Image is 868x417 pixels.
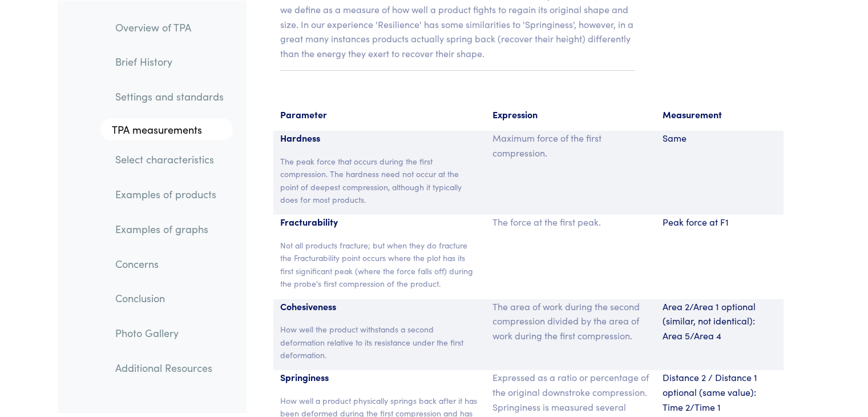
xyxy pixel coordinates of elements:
[106,319,233,346] a: Photo Gallery
[663,131,777,146] p: Same
[280,299,479,314] p: Cohesiveness
[280,239,479,290] p: Not all products fracture; but when they do fracture the Fracturability point occurs where the pl...
[106,83,233,109] a: Settings and standards
[106,285,233,311] a: Conclusion
[106,215,233,242] a: Examples of graphs
[492,299,649,343] p: The area of work during the second compression divided by the area of work during the first compr...
[492,131,649,160] p: Maximum force of the first compression.
[106,14,233,40] a: Overview of TPA
[663,215,777,230] p: Peak force at F1
[280,131,479,146] p: Hardness
[106,250,233,276] a: Concerns
[106,181,233,207] a: Examples of products
[663,107,777,122] p: Measurement
[280,215,479,230] p: Fracturability
[492,215,649,230] p: The force at the first peak.
[280,107,479,122] p: Parameter
[280,370,479,385] p: Springiness
[663,370,777,414] p: Distance 2 / Distance 1 optional (same value): Time 2/Time 1
[663,299,777,343] p: Area 2/Area 1 optional (similar, not identical): Area 5/Area 4
[106,146,233,173] a: Select characteristics
[280,155,479,206] p: The peak force that occurs during the first compression. The hardness need not occur at the point...
[106,354,233,380] a: Additional Resources
[100,118,233,141] a: TPA measurements
[492,107,649,122] p: Expression
[106,49,233,75] a: Brief History
[280,323,479,361] p: How well the product withstands a second deformation relative to its resistance under the first d...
